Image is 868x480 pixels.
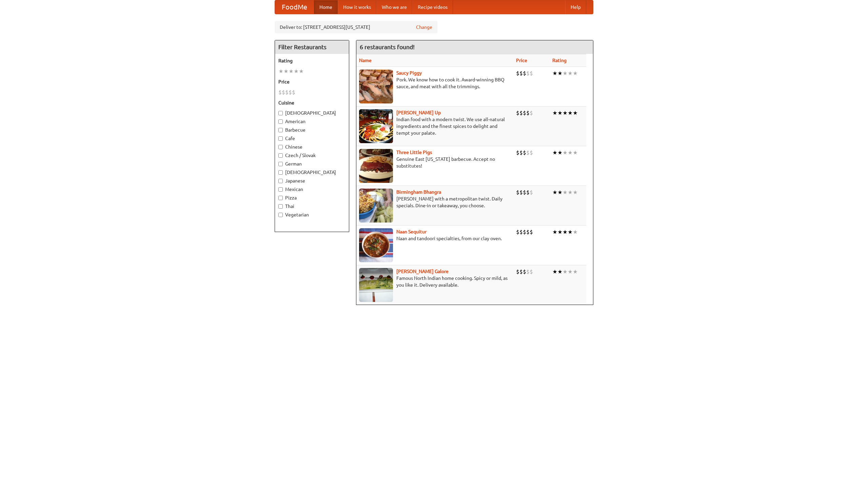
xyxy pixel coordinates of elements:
[278,127,346,133] label: Barbecue
[516,149,519,156] li: $
[573,268,578,275] li: ★
[278,111,283,115] input: [DEMOGRAPHIC_DATA]
[278,194,346,201] label: Pizza
[278,213,283,217] input: Vegetarian
[523,268,526,275] li: $
[563,228,568,236] li: ★
[526,189,530,196] li: $
[278,204,283,209] input: Thai
[278,169,346,176] label: [DEMOGRAPHIC_DATA]
[278,211,346,218] label: Vegetarian
[516,268,519,275] li: $
[516,228,519,236] li: $
[376,0,412,14] a: Who we are
[526,70,530,77] li: $
[523,70,526,77] li: $
[275,0,314,14] a: FoodMe
[278,177,346,184] label: Japanese
[278,153,283,158] input: Czech / Slovak
[530,109,533,117] li: $
[359,228,393,262] img: naansequitur.jpg
[396,269,449,274] a: [PERSON_NAME] Galore
[523,228,526,236] li: $
[275,21,437,33] div: Deliver to: [STREET_ADDRESS][US_STATE]
[557,189,563,196] li: ★
[565,0,586,14] a: Help
[359,58,372,63] a: Name
[557,109,563,117] li: ★
[563,268,568,275] li: ★
[519,228,523,236] li: $
[573,189,578,196] li: ★
[396,150,432,155] a: Three Little Pigs
[519,149,523,156] li: $
[278,68,283,75] li: ★
[563,149,568,156] li: ★
[278,99,346,106] h5: Cuisine
[568,268,573,275] li: ★
[299,68,304,75] li: ★
[552,228,557,236] li: ★
[552,268,557,275] li: ★
[278,57,346,64] h5: Rating
[563,70,568,77] li: ★
[568,149,573,156] li: ★
[552,149,557,156] li: ★
[412,0,453,14] a: Recipe videos
[359,109,393,143] img: curryup.jpg
[359,189,393,223] img: bhangra.jpg
[519,189,523,196] li: $
[396,229,427,234] a: Naan Sequitur
[359,268,393,302] img: currygalore.jpg
[396,110,441,115] a: [PERSON_NAME] Up
[278,187,283,192] input: Mexican
[557,70,563,77] li: ★
[552,109,557,117] li: ★
[519,268,523,275] li: $
[292,89,295,96] li: $
[530,268,533,275] li: $
[416,24,432,31] a: Change
[359,195,511,209] p: [PERSON_NAME] with a metropolitan twist. Daily specials. Dine-in or takeaway, you choose.
[573,70,578,77] li: ★
[278,145,283,149] input: Chinese
[526,149,530,156] li: $
[396,70,422,76] a: Saucy Piggy
[552,189,557,196] li: ★
[526,228,530,236] li: $
[552,58,567,63] a: Rating
[278,143,346,150] label: Chinese
[314,0,338,14] a: Home
[568,189,573,196] li: ★
[526,268,530,275] li: $
[294,68,299,75] li: ★
[568,70,573,77] li: ★
[523,189,526,196] li: $
[278,110,346,116] label: [DEMOGRAPHIC_DATA]
[278,136,283,141] input: Cafe
[526,109,530,117] li: $
[516,58,527,63] a: Price
[278,179,283,183] input: Japanese
[568,109,573,117] li: ★
[278,89,282,96] li: $
[278,196,283,200] input: Pizza
[285,89,289,96] li: $
[278,160,346,167] label: German
[573,228,578,236] li: ★
[283,68,289,75] li: ★
[573,149,578,156] li: ★
[359,156,511,169] p: Genuine East [US_STATE] barbecue. Accept no substitutes!
[278,119,283,124] input: American
[516,70,519,77] li: $
[530,228,533,236] li: $
[359,116,511,136] p: Indian food with a modern twist. We use all-natural ingredients and the finest spices to delight ...
[516,109,519,117] li: $
[530,70,533,77] li: $
[563,109,568,117] li: ★
[278,186,346,193] label: Mexican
